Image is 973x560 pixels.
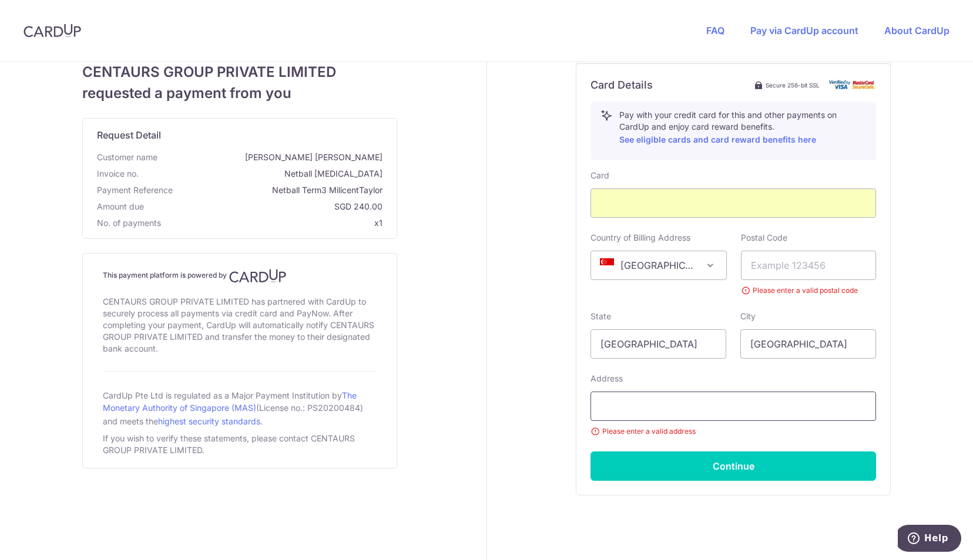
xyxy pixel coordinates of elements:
input: Example 123456 [741,251,877,280]
button: Continue [590,451,876,481]
span: SGD 240.00 [149,201,383,212]
iframe: Opens a widget where you can find more information [898,525,961,554]
span: Amount due [97,201,144,212]
a: About CardUp [884,25,949,36]
a: See eligible cards and card reward benefits here [619,134,816,144]
div: If you wish to verify these statements, please contact CENTAURS GROUP PRIVATE LIMITED. [103,430,377,458]
label: Card [590,170,609,181]
label: State [590,311,611,322]
img: CardUp [229,269,287,283]
label: Country of Billing Address [590,232,690,244]
span: [PERSON_NAME] [PERSON_NAME] [162,151,383,163]
span: Secure 256-bit SSL [766,80,820,90]
a: highest security standards [158,416,260,426]
label: City [740,311,756,322]
img: CardUp [24,23,81,38]
span: x1 [374,218,383,228]
div: CardUp Pte Ltd is regulated as a Major Payment Institution by (License no.: PS20200484) and meets... [103,386,377,430]
span: Singapore [590,251,726,280]
iframe: Secure card payment input frame [600,196,866,210]
span: Singapore [591,251,726,279]
label: Address [590,373,623,384]
small: Please enter a valid postal code [741,285,877,296]
span: CENTAURS GROUP PRIVATE LIMITED [82,62,397,83]
span: Invoice no. [97,168,139,180]
span: translation missing: en.request_detail [97,129,161,141]
small: Please enter a valid address [590,426,876,437]
span: Netball Term3 MilicentTaylor [177,184,383,196]
label: Postal Code [741,232,787,244]
span: requested a payment from you [82,83,397,104]
span: translation missing: en.payment_reference [97,185,173,195]
span: Netball [MEDICAL_DATA] [143,168,383,180]
p: Pay with your credit card for this and other payments on CardUp and enjoy card reward benefits. [619,109,866,147]
h6: Card Details [590,78,653,92]
div: CENTAURS GROUP PRIVATE LIMITED has partnered with CardUp to securely process all payments via cre... [103,294,377,357]
img: card secure [829,80,876,90]
h4: This payment platform is powered by [103,269,377,283]
a: FAQ [706,25,724,36]
span: Customer name [97,151,157,163]
span: No. of payments [97,217,161,229]
a: Pay via CardUp account [750,25,858,36]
